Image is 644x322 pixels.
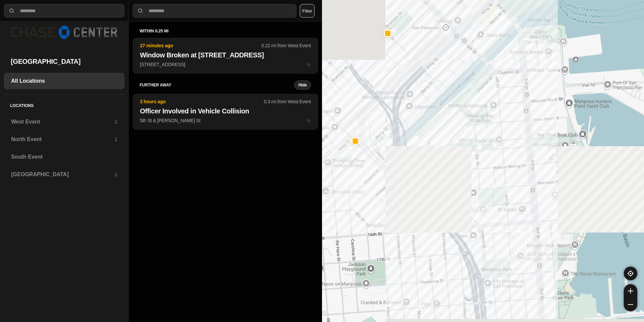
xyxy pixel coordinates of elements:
h3: North Event [11,135,115,143]
button: 27 minutes ago0.22 mi from West EventWindow Broken at [STREET_ADDRESS][STREET_ADDRESS]star [133,38,318,74]
h5: further away [139,82,294,88]
img: zoom-in [628,288,633,294]
a: 3 hours ago0.3 mi from West EventOfficer Involved in Vehicle Collision5th St & [PERSON_NAME] Ststar [133,117,318,123]
button: 3 hours ago0.3 mi from West EventOfficer Involved in Vehicle Collision5th St & [PERSON_NAME] Ststar [133,94,318,130]
p: 0.22 mi from West Event [261,42,311,49]
p: 0.3 mi from West Event [264,98,311,105]
h5: within 0.25 mi [139,28,311,34]
p: [STREET_ADDRESS] [140,61,311,68]
img: recenter [627,270,634,276]
h2: Officer Involved in Vehicle Collision [140,106,311,116]
p: 5th St & [PERSON_NAME] St [140,117,311,124]
span: star [307,62,311,67]
a: All Locations [4,73,124,89]
h3: All Locations [11,77,117,85]
a: West Event2 [4,114,124,130]
img: search [8,7,15,14]
small: Hide [298,82,307,88]
a: 27 minutes ago0.22 mi from West EventWindow Broken at [STREET_ADDRESS][STREET_ADDRESS]star [133,61,318,67]
img: search [137,7,144,14]
p: 2 [115,118,118,125]
p: 3 hours ago [140,98,264,105]
h5: Locations [4,95,124,114]
h2: [GEOGRAPHIC_DATA] [11,57,118,66]
button: recenter [624,267,637,280]
img: logo [11,26,118,39]
h2: Window Broken at [STREET_ADDRESS] [140,50,311,60]
button: zoom-in [624,284,637,298]
span: star [307,118,311,123]
h3: South Event [11,153,117,161]
a: [GEOGRAPHIC_DATA]1 [4,166,124,183]
img: zoom-out [628,302,633,307]
button: zoom-out [624,298,637,311]
p: 27 minutes ago [140,42,261,49]
h3: West Event [11,118,115,126]
h3: [GEOGRAPHIC_DATA] [11,170,115,179]
p: 1 [115,171,118,178]
button: Filter [300,4,315,18]
a: North Event1 [4,131,124,147]
p: 1 [115,136,118,143]
button: Hide [294,80,311,90]
a: South Event [4,149,124,165]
